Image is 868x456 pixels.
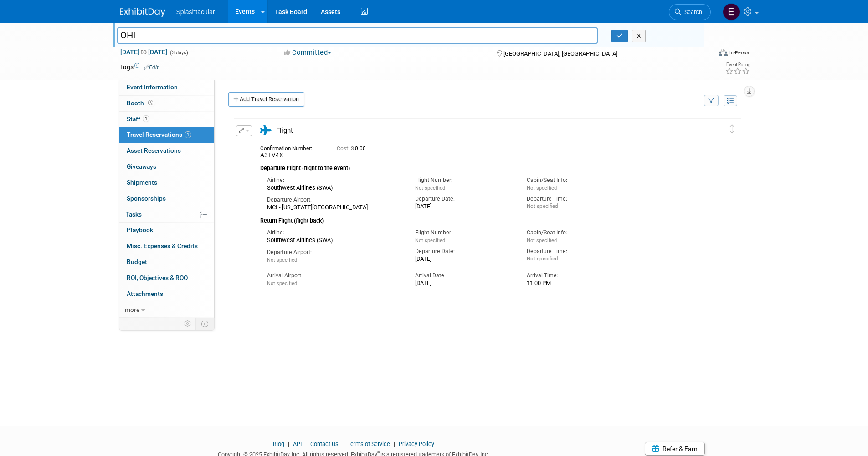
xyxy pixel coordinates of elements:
span: 1 [185,131,191,138]
div: Event Rating [725,62,750,67]
span: 1 [143,115,149,122]
i: Filter by Traveler [708,98,714,104]
i: Click and drag to move item [730,124,734,133]
div: [DATE] [415,280,513,287]
a: more [119,302,214,318]
span: Attachments [127,290,163,297]
span: Asset Reservations [127,147,181,154]
span: A3TV4X [260,151,283,159]
span: to [139,48,148,56]
div: Departure Airport: [267,196,402,204]
div: MCI - [US_STATE][GEOGRAPHIC_DATA] [267,204,402,211]
a: Travel Reservations1 [119,127,214,143]
span: Cost: $ [337,145,355,151]
a: Misc. Expenses & Credits [119,238,214,254]
div: Departure Date: [415,195,513,203]
span: Search [681,9,702,16]
div: Event Format [657,47,751,61]
td: Tags [120,62,159,72]
span: Splashtacular [176,8,215,16]
img: ExhibitDay [120,8,165,17]
a: Shipments [119,175,214,191]
div: Cabin/Seat Info: [527,176,624,184]
span: Not specified [527,185,557,191]
a: API [293,440,302,447]
div: Airline: [267,176,402,184]
img: Enrico Rossi [723,3,740,21]
a: Staff1 [119,112,214,127]
div: Departure Date: [415,248,513,255]
span: Playbook [127,226,153,233]
a: Tasks [119,207,214,223]
a: Edit [144,64,159,71]
span: ROI, Objectives & ROO [127,274,188,281]
span: Event Information [127,83,178,91]
span: | [340,440,346,447]
div: Flight Number: [415,176,513,184]
div: Cabin/Seat Info: [527,229,624,237]
span: Misc. Expenses & Credits [127,242,198,249]
div: Return Flight (flight back) [260,211,699,225]
div: [DATE] [415,203,513,210]
span: Not specified [415,185,445,191]
span: Tasks [126,211,142,218]
div: Airline: [267,229,402,237]
a: Event Information [119,80,214,95]
div: Arrival Date: [415,272,513,280]
span: Giveaways [127,163,156,170]
span: Not specified [267,257,297,263]
a: Privacy Policy [399,440,434,447]
span: [DATE] [DATE] [120,48,168,56]
div: [DATE] [415,255,513,263]
span: (3 days) [169,50,188,56]
button: X [632,30,646,42]
i: Flight [260,125,272,135]
span: 0.00 [337,145,370,151]
a: Contact Us [310,440,339,447]
div: Southwest Airlines (SWA) [267,237,402,244]
sup: ® [377,450,380,455]
a: ROI, Objectives & ROO [119,270,214,286]
a: Playbook [119,223,214,238]
div: Southwest Airlines (SWA) [267,184,402,192]
span: | [391,440,397,447]
span: Travel Reservations [127,131,191,138]
span: Sponsorships [127,195,166,202]
div: Arrival Airport: [267,272,402,280]
div: Arrival Time: [527,272,624,280]
span: Not specified [415,238,445,244]
div: Departure Airport: [267,249,402,256]
a: Asset Reservations [119,143,214,159]
span: Shipments [127,179,157,186]
img: Format-Inperson.png [719,49,728,56]
a: Blog [273,440,284,447]
div: Flight Number: [415,229,513,237]
a: Add Travel Reservation [228,92,304,107]
a: Search [669,4,711,20]
span: Booth [127,99,155,107]
a: Terms of Service [347,440,390,447]
span: [GEOGRAPHIC_DATA], [GEOGRAPHIC_DATA] [503,50,617,57]
a: Budget [119,254,214,270]
div: Confirmation Number: [260,142,323,151]
a: Sponsorships [119,191,214,207]
button: Committed [281,48,335,57]
span: more [125,306,139,313]
span: Booth not reserved yet [146,99,155,106]
a: Booth [119,96,214,111]
div: Departure Flight (flight to the event) [260,159,699,173]
span: Staff [127,115,149,123]
span: Budget [127,258,147,265]
span: Not specified [267,280,297,286]
div: In-Person [729,49,750,56]
span: | [303,440,309,447]
a: Attachments [119,286,214,302]
a: Refer & Earn [645,442,705,456]
a: Giveaways [119,159,214,175]
span: Not specified [527,238,557,244]
div: Departure Time: [527,195,624,203]
div: Not specified [527,203,624,209]
td: Toggle Event Tabs [195,318,214,330]
div: Not specified [527,255,624,262]
td: Personalize Event Tab Strip [180,318,196,330]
